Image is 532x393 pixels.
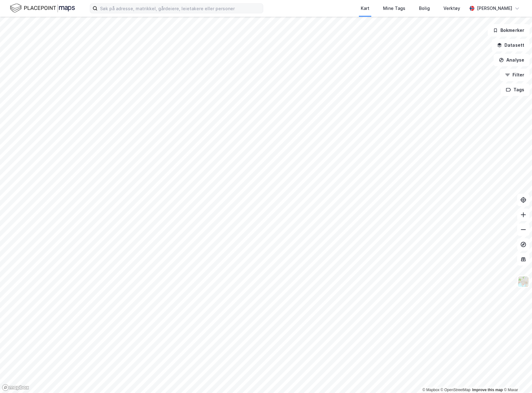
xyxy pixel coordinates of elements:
div: [PERSON_NAME] [477,5,512,12]
div: Verktøy [443,5,460,12]
input: Søk på adresse, matrikkel, gårdeiere, leietakere eller personer [98,4,263,13]
div: Kontrollprogram for chat [501,363,532,393]
img: logo.f888ab2527a4732fd821a326f86c7f29.svg [10,3,75,14]
iframe: Chat Widget [501,363,532,393]
div: Kart [361,5,369,12]
div: Bolig [419,5,430,12]
div: Mine Tags [383,5,405,12]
